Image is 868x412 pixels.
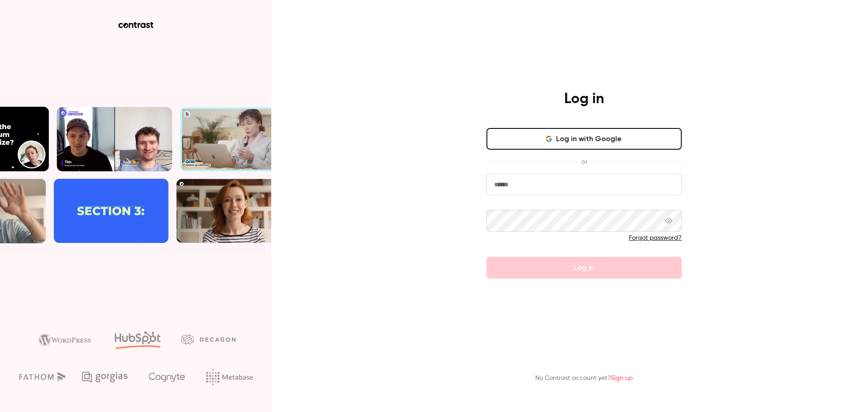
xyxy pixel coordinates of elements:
[486,128,682,150] button: Log in with Google
[564,90,604,108] h4: Log in
[181,334,236,344] img: decagon
[535,374,633,383] p: No Contrast account yet?
[629,235,682,241] a: Forgot password?
[611,375,633,381] a: Sign up
[577,157,592,166] span: or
